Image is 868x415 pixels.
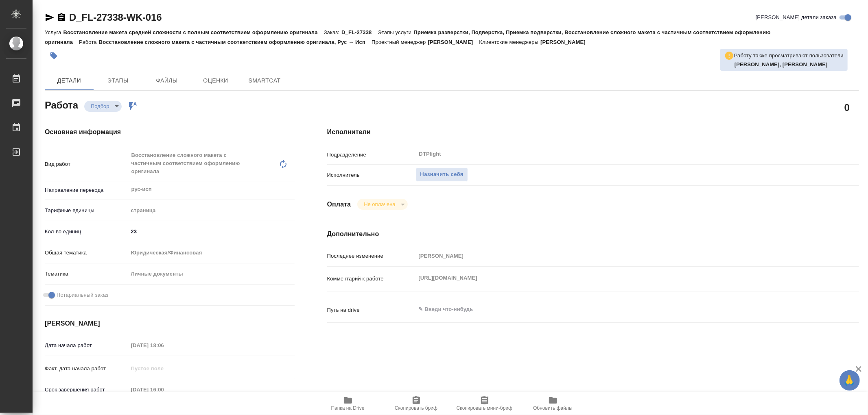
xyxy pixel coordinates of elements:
[840,370,860,391] button: 🙏
[45,97,78,112] h2: Работа
[79,39,99,45] p: Работа
[88,103,112,110] button: Подбор
[428,39,479,45] p: [PERSON_NAME]
[378,29,414,35] p: Этапы услуги
[416,167,468,182] button: Назначить себя
[45,341,128,350] p: Дата начала работ
[45,206,128,215] p: Тарифные единицы
[519,392,587,415] button: Обновить файлы
[361,201,398,208] button: Не оплачена
[57,291,108,299] span: Нотариальный заказ
[196,76,235,86] span: Оценки
[128,226,295,237] input: ✎ Введи что-нибудь
[69,12,162,23] a: D_FL-27338-WK-016
[57,13,66,22] button: Скопировать ссылку
[416,271,815,285] textarea: [URL][DOMAIN_NAME]
[50,76,89,86] span: Детали
[45,228,128,236] p: Кол-во единиц
[128,339,199,351] input: Пустое поле
[45,13,55,22] button: Скопировать ссылку для ЯМессенджера
[533,405,573,411] span: Обновить файлы
[843,372,857,389] span: 🙏
[341,29,378,35] p: D_FL-27338
[128,246,295,260] div: Юридическая/Финансовая
[327,171,416,179] p: Исполнитель
[314,392,382,415] button: Папка на Drive
[45,160,128,168] p: Вид работ
[63,29,324,35] p: Восстановление макета средней сложности с полным соответствием оформлению оригинала
[457,405,512,411] span: Скопировать мини-бриф
[99,39,372,45] p: Восстановление сложного макета с частичным соответствием оформлению оригинала, Рус → Исп
[395,405,437,411] span: Скопировать бриф
[540,39,592,45] p: [PERSON_NAME]
[45,249,128,257] p: Общая тематика
[450,392,519,415] button: Скопировать мини-бриф
[128,267,295,281] div: Личные документы
[84,101,122,112] div: Подбор
[416,250,815,262] input: Пустое поле
[324,29,341,35] p: Заказ:
[735,61,844,69] p: Гусельников Роман, Арсеньева Вера
[331,405,365,411] span: Папка на Drive
[45,29,63,35] p: Услуга
[420,170,464,179] span: Назначить себя
[734,52,844,60] p: Работу также просматривают пользователи
[844,100,850,114] h2: 0
[756,13,837,22] span: [PERSON_NAME] детали заказа
[45,386,128,394] p: Срок завершения работ
[45,365,128,373] p: Факт. дата начала работ
[327,275,416,283] p: Комментарий к работе
[147,76,186,86] span: Файлы
[327,229,859,239] h4: Дополнительно
[45,127,295,137] h4: Основная информация
[128,204,295,217] div: страница
[45,270,128,278] p: Тематика
[45,47,63,65] button: Добавить тэг
[45,319,295,328] h4: [PERSON_NAME]
[128,384,199,395] input: Пустое поле
[735,61,828,67] b: [PERSON_NAME], [PERSON_NAME]
[327,127,859,137] h4: Исполнители
[327,252,416,260] p: Последнее изменение
[479,39,540,45] p: Клиентские менеджеры
[327,151,416,159] p: Подразделение
[128,363,199,374] input: Пустое поле
[327,306,416,314] p: Путь на drive
[245,76,284,86] span: SmartCat
[372,39,428,45] p: Проектный менеджер
[98,76,138,86] span: Этапы
[357,199,407,210] div: Подбор
[327,200,351,209] h4: Оплата
[45,186,128,194] p: Направление перевода
[382,392,450,415] button: Скопировать бриф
